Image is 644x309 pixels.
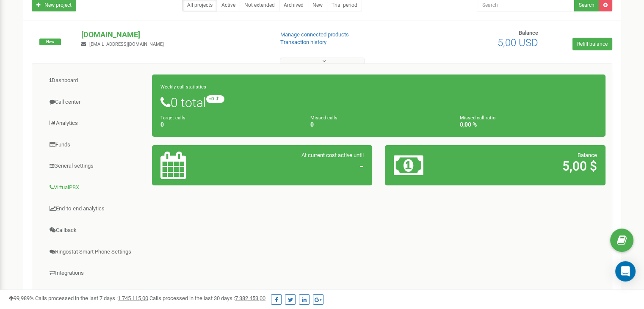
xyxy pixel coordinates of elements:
[232,159,364,173] h2: -
[572,38,612,50] a: Refill balance
[301,152,364,158] span: At current cost active until
[578,152,597,158] span: Balance
[39,70,152,91] a: Dashboard
[160,95,597,110] h1: 0 total
[39,263,152,284] a: Integrations
[8,295,34,301] span: 99,989%
[160,84,206,90] small: Weekly call statistics
[39,156,152,177] a: General settings
[615,261,636,281] div: Open Intercom Messenger
[280,39,326,45] a: Transaction history
[149,295,265,301] span: Calls processed in the last 30 days :
[81,29,266,40] p: [DOMAIN_NAME]
[39,199,152,219] a: End-to-end analytics
[39,220,152,241] a: Callback
[39,177,152,198] a: VirtualPBX
[39,39,61,45] span: New
[39,92,152,113] a: Call center
[235,295,265,301] u: 7 382 453,00
[39,242,152,262] a: Ringostat Smart Phone Settings
[466,159,597,173] h2: 5,00 $
[118,295,148,301] u: 1 745 115,00
[89,41,164,47] span: [EMAIL_ADDRESS][DOMAIN_NAME]
[39,135,152,155] a: Funds
[310,115,337,121] small: Missed calls
[160,121,298,128] h4: 0
[39,284,152,305] a: Mini CRM
[35,295,148,301] span: Calls processed in the last 7 days :
[460,115,495,121] small: Missed call ratio
[498,37,538,49] span: 5,00 USD
[206,95,224,103] small: +0
[519,30,538,36] span: Balance
[280,31,349,38] a: Manage connected products
[160,115,185,121] small: Target calls
[460,121,597,128] h4: 0,00 %
[39,113,152,134] a: Analytics
[310,121,448,128] h4: 0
